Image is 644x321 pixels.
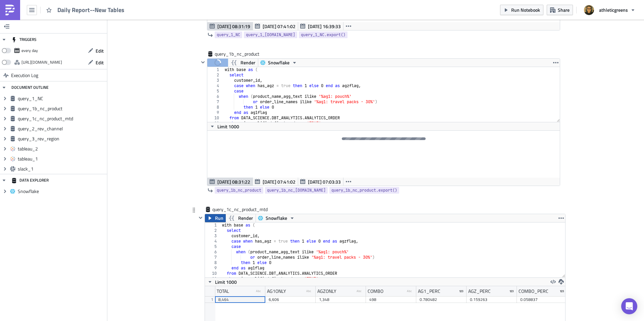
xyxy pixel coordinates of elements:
button: Edit [85,57,107,68]
p: : We acquired new customers, to plan. MTD, we've acquired new customers, which is to plan. [3,54,336,70]
a: query_1_NC.export() [299,31,347,38]
span: Share [558,6,570,13]
a: Amazon dashboard [16,25,57,30]
span: [DATE] 07:03:33 [308,178,341,185]
span: [DATE] 08:31:22 [217,178,250,185]
button: Hide content [199,58,207,66]
div: 0.159263 [470,296,514,303]
div: 6 [205,249,221,255]
button: Snowflake [258,59,300,67]
span: Render [240,59,255,67]
a: query_1b_nc_[DOMAIN_NAME] [265,187,328,194]
strong: {{ query_1_[DOMAIN_NAME][0].DATE }} [95,3,183,8]
span: Run [215,214,223,222]
span: query_1b_nc_product [18,106,105,112]
span: Limit 1000 [217,123,239,130]
span: [DATE] 07:41:02 [263,23,296,30]
div: 2 [205,228,221,233]
div: 3 [205,233,221,239]
button: [DATE] 08:31:19 [207,22,253,30]
div: 8 [205,260,221,265]
div: AGZ_PERC [468,286,491,296]
button: athleticgreens [580,3,639,17]
strong: NEW CUSTOMERS [8,47,51,52]
button: Render [228,59,258,67]
strong: {{ query_1_[DOMAIN_NAME][2].NEW_CUSTOMERS_F }} [47,54,172,60]
div: https://pushmetrics.io/api/v1/report/E7L6B28Lq1/webhook?token=c0a5d8c88fb4474fbace1075d1c85e19 [21,57,62,67]
div: 5 [207,88,223,94]
div: 9 [205,265,221,271]
a: query_1b_nc_product [215,187,263,194]
button: [DATE] 08:31:22 [207,178,253,186]
div: DOCUMENT OUTLINE [11,81,49,93]
div: 8,464 [218,296,262,303]
span: tableau_2 [18,146,105,152]
button: [DATE] 07:03:33 [298,178,343,186]
p: : We acquired new customers, to plan. MTD, we've acquired new customers, which is to plan. [3,80,336,96]
div: TRIGGERS [11,34,37,46]
div: AG1_PERC [418,286,440,296]
span: [DATE] 08:31:19 [217,23,250,30]
button: Run [205,214,226,222]
div: COMBO [368,286,383,296]
p: Hi team, see below for performance [DATE], . Please see the attached dashboards for performance m... [3,3,336,8]
div: COMBO_PERC [519,286,548,296]
div: 6 [207,94,223,99]
p: Link to [3,25,336,30]
span: query_3_rev_region [18,136,105,142]
span: query_1b_nc_product [217,187,261,194]
p: Link to [3,17,336,23]
p: 📌 [3,47,336,52]
div: 1 [207,67,223,72]
span: query_1_NC [217,31,240,38]
div: 1,348 [319,296,363,303]
span: query_1c_nc_product_mtd [18,116,105,122]
strong: {{ query_1_[DOMAIN_NAME][2].TO_PLAN }}% [205,54,307,60]
div: Open Intercom Messenger [621,298,637,314]
div: DATA EXPLORER [11,174,49,186]
strong: {{ query_1_[DOMAIN_NAME][4].TO_PLAN }}% [197,80,299,85]
button: [DATE] 07:41:02 [253,22,298,30]
span: Edit [96,59,104,66]
img: Avatar [583,4,595,16]
div: 498 [369,296,413,303]
span: query_1b_nc_product [215,51,260,57]
button: Run Notebook [500,5,543,15]
button: Render [225,214,256,222]
button: Share [547,5,573,15]
div: 1 [205,222,221,228]
div: 2 [207,72,223,78]
span: [DATE] 07:41:02 [263,178,296,185]
div: 5 [205,244,221,249]
span: Snowflake [18,188,105,194]
div: TOTAL [217,286,229,296]
span: Run Notebook [511,6,540,13]
a: query_1_[DOMAIN_NAME] [244,31,297,38]
button: Limit 1000 [205,278,239,286]
a: CLT dashboard [16,17,48,23]
div: 11 [205,276,221,281]
span: Render [238,214,253,222]
span: query_1_[DOMAIN_NAME] [246,31,295,38]
button: Edit [85,46,107,56]
div: 7 [205,255,221,260]
span: athleticgreens [599,6,628,13]
span: Limit 1000 [215,278,237,285]
span: Snowflake [268,59,289,67]
div: 7 [207,99,223,105]
strong: {{ query_1_[DOMAIN_NAME][4].NEW_CUSTOMERS_F }} [38,80,163,85]
div: 3 [207,78,223,83]
span: query_1b_nc_[DOMAIN_NAME] [267,187,326,194]
span: Edit [96,47,104,54]
span: query_2_rev_channel [18,126,105,132]
div: 10 [207,115,223,121]
div: every day [21,46,38,56]
button: Snowflake [256,214,297,222]
span: query_1c_nc_product_mtd [212,206,268,213]
button: [DATE] 07:41:02 [253,178,298,186]
div: 4 [207,83,223,88]
strong: {{ query_1_[DOMAIN_NAME][2].MTD_TO_PLAN }}% [3,60,329,70]
span: query_1_NC [18,95,105,102]
div: 0.780482 [420,296,463,303]
a: query_1b_nc_product.export() [329,187,399,194]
